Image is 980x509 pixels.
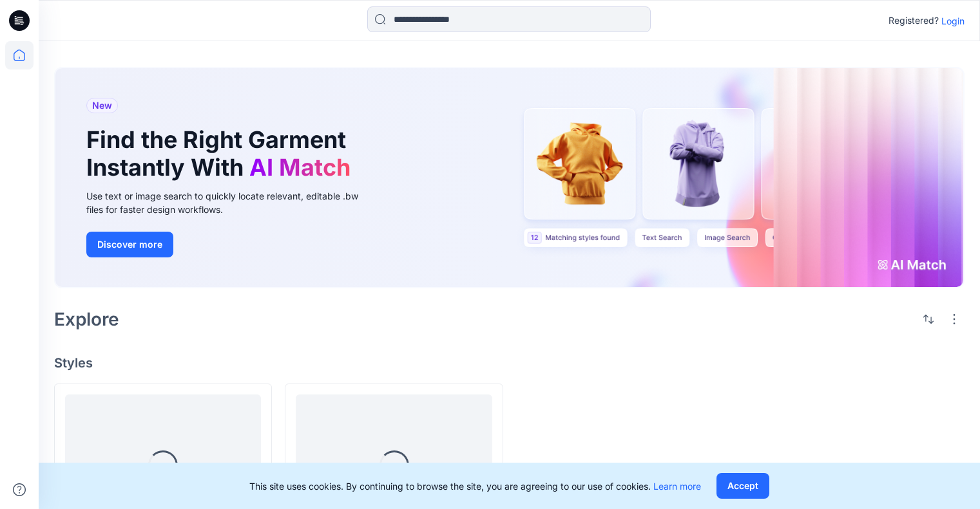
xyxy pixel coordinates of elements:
button: Discover more [86,232,173,257]
p: This site uses cookies. By continuing to browse the site, you are agreeing to our use of cookies. [249,479,701,493]
p: Login [941,14,965,28]
button: Accept [716,473,769,499]
div: Use text or image search to quickly locate relevant, editable .bw files for faster design workflows. [86,189,376,216]
span: New [92,98,112,113]
p: Registered? [889,13,939,28]
span: AI Match [249,153,351,181]
h2: Explore [54,309,119,329]
h1: Find the Right Garment Instantly With [86,126,357,181]
a: Learn more [653,481,701,492]
h4: Styles [54,355,965,371]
